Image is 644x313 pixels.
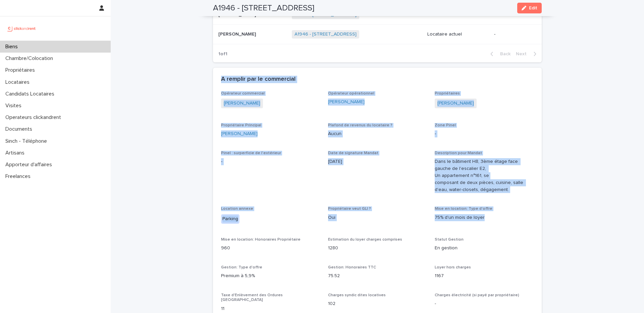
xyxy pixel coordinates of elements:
[435,293,519,297] span: Charges électricité (si payé par propriétaire)
[435,123,456,127] span: Zone Pinel
[221,123,261,127] span: Propriétaire Principal
[328,123,392,127] span: Plafond de revenus du locataire ?
[221,76,296,83] h2: A remplir par le commercial
[213,25,542,44] tr: [PERSON_NAME][PERSON_NAME] A1946 - [STREET_ADDRESS] Locataire actuel-
[328,265,376,269] span: Gestion: Honoraires TTC
[435,272,534,279] p: 1167
[328,245,427,252] p: 1280
[435,214,534,221] p: 75% d'un mois de loyer
[221,265,262,269] span: Gestion: Type d'offre
[3,114,66,121] p: Operateurs clickandrent
[328,99,365,106] a: [PERSON_NAME]
[328,158,427,165] p: [DATE]
[496,52,511,56] span: Back
[3,67,40,73] p: Propriétaires
[213,46,233,62] p: 1 of 1
[485,51,513,57] button: Back
[3,103,27,109] p: Visites
[435,151,482,155] span: Description pour Mandat
[435,91,460,96] span: Propriétaires
[435,207,492,211] span: Mise en location: Type d'offre
[328,151,378,155] span: Date de signature Mandat
[328,91,374,96] span: Opérateur opérationnel
[221,151,281,155] span: Pinel : surperficie de l'extérieur
[3,138,52,144] p: Sinch - Téléphone
[3,173,36,180] p: Freelances
[218,30,257,37] p: [PERSON_NAME]
[328,207,371,211] span: Propriétaire veut GLI ?
[221,238,301,242] span: Mise en location: Honoraires Propriétaire
[427,32,489,37] p: Locataire actuel
[328,130,427,137] p: Aucun
[3,44,23,50] p: Biens
[435,238,464,242] span: Statut Gestion
[221,293,283,302] span: Taxe d'Enlèvement des Ordures [GEOGRAPHIC_DATA]
[435,245,534,252] p: En gestion
[435,158,534,193] p: Dans le bâtiment H8, 3ème étage face gauche de l'escalier E2, Un appartement n°161, se composant ...
[221,91,265,96] span: Opérateur commercial
[328,238,402,242] span: Estimation du loyer charges comprises
[435,265,471,269] span: Loyer hors charges
[5,22,38,35] img: UCB0brd3T0yccxBKYDjQ
[3,126,38,132] p: Documents
[328,214,427,221] p: Oui
[517,3,542,13] button: Edit
[328,293,386,297] span: Charges syndic dites locatives
[221,158,320,165] p: -
[221,214,239,224] div: Parking
[3,91,60,97] p: Candidats Locataires
[328,300,427,307] p: 102
[494,32,531,37] p: -
[3,79,35,85] p: Locataires
[3,150,30,156] p: Artisans
[437,100,474,107] a: [PERSON_NAME]
[294,32,357,37] a: A1946 - [STREET_ADDRESS]
[513,51,542,57] button: Next
[221,272,320,279] p: Premium à 5,9%
[328,272,427,279] p: 75.52
[516,52,531,56] span: Next
[221,130,258,137] a: [PERSON_NAME]
[221,207,253,211] span: Location annexe
[221,245,320,252] p: 960
[221,305,320,312] p: 11
[435,130,534,137] p: -
[224,100,260,107] a: [PERSON_NAME]
[3,55,58,62] p: Chambre/Colocation
[529,6,537,10] span: Edit
[213,3,314,13] h2: A1946 - [STREET_ADDRESS]
[3,162,57,168] p: Apporteur d'affaires
[435,300,534,307] p: -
